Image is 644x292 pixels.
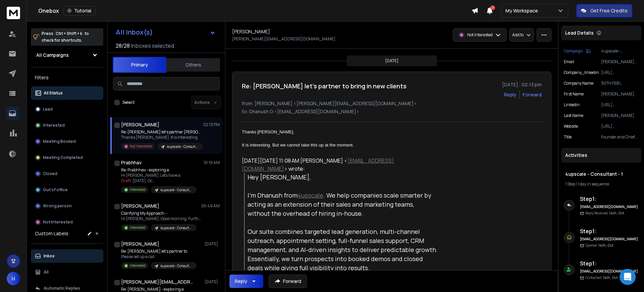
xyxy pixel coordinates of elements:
p: to: Dhanush G <[EMAIL_ADDRESS][DOMAIN_NAME]> [242,108,542,115]
p: Inbox [44,253,55,259]
p: Please set up a call [121,254,197,259]
p: Re: Prabhhav - exploring a [121,167,197,173]
p: Add to [512,32,524,38]
p: Out of office [43,187,68,193]
p: [DATE] [205,279,220,285]
p: [PERSON_NAME][EMAIL_ADDRESS][DOMAIN_NAME] [601,59,639,65]
button: Primary [113,57,166,73]
p: All Status [44,90,63,96]
p: 10:19 AM [204,160,220,165]
p: 4upscale - Consultant - 1 [601,48,639,54]
button: Others [166,57,220,72]
p: Not Interested [43,219,73,225]
h1: [PERSON_NAME][EMAIL_ADDRESS][PERSON_NAME][DOMAIN_NAME] [121,279,195,285]
p: [PERSON_NAME] [601,113,639,118]
p: Closed [43,171,57,176]
p: Re: [PERSON_NAME] - exploring a [121,287,202,292]
p: Contacted [585,275,618,280]
p: Lead Details [565,30,594,36]
span: 14th, Oct [609,211,624,215]
p: Campaign [564,48,583,54]
p: Opened [585,243,613,248]
div: [DATE][DATE] 11:08 AM [PERSON_NAME] < > wrote: [242,157,438,173]
p: All [44,269,49,275]
button: All Inbox(s) [110,26,221,39]
p: title [564,134,572,140]
button: Interested [31,119,103,132]
span: 14th, Oct [598,243,613,248]
span: Draft: [121,178,132,183]
p: Re: [PERSON_NAME] let’s partner to [121,249,197,254]
span: Hey [PERSON_NAME], [248,173,311,181]
p: linkedin [564,102,580,108]
button: H [7,272,20,285]
button: Meeting Completed [31,151,103,164]
p: Re: [PERSON_NAME] let’s partner [PERSON_NAME] [121,129,202,135]
button: Out of office [31,183,103,197]
p: Hi [PERSON_NAME], Good morning. Further [121,216,202,221]
p: [PERSON_NAME][EMAIL_ADDRESS][DOMAIN_NAME] [232,36,335,42]
p: 4upscale - Consultant - 1 [160,225,193,231]
button: Get Free Credits [576,4,632,17]
p: Not Interested [467,32,493,38]
button: All Campaigns [31,48,103,62]
div: Open Intercom Messenger [620,269,636,285]
a: [EMAIL_ADDRESS][DOMAIN_NAME] [242,157,394,172]
button: All [31,265,103,279]
button: Campaign [564,48,591,54]
p: [URL][DOMAIN_NAME] [601,70,639,75]
p: Automatic Replies [44,286,80,291]
button: Inbox [31,249,103,263]
h1: [PERSON_NAME] [121,241,159,247]
span: Our suite combines targeted lead generation, multi-channel outreach, appointment setting, full-fu... [248,227,439,272]
h1: [PERSON_NAME] [232,28,270,35]
p: Thanks [PERSON_NAME]. It is interesting. [121,135,202,140]
button: Lead [31,102,103,116]
h1: [PERSON_NAME] [121,121,159,128]
p: My Workspace [505,7,541,14]
p: Founder and Chief Brand Strategist [601,134,639,140]
p: Interested [43,123,65,128]
button: Meeting Booked [31,135,103,148]
h1: All Campaigns [36,52,69,58]
p: First Name [564,91,584,97]
p: Press to check for shortcuts. [42,30,89,44]
p: Email [564,59,574,65]
p: [DATE] : 02:13 pm [502,81,542,88]
p: 4upscale - Consultant - 1 [160,263,193,268]
p: website [564,124,578,129]
p: 4upscale - Consultant - 1 [167,144,199,149]
p: 02:13 PM [203,122,220,127]
button: Reply [229,275,263,288]
p: [DATE] [205,241,220,247]
button: Forward [269,275,307,288]
p: 4upscale - Consultant - 1 [160,187,193,193]
h6: [EMAIL_ADDRESS][DOMAIN_NAME] [580,237,639,242]
p: from: [PERSON_NAME] <[PERSON_NAME][EMAIL_ADDRESS][DOMAIN_NAME]> [242,100,542,107]
p: [URL][DOMAIN_NAME] [601,102,639,108]
button: Wrong person [31,199,103,213]
span: 28 / 28 [116,42,130,50]
div: Activities [561,148,641,163]
h3: Inboxes selected [131,42,174,50]
p: Not Interested [130,144,152,149]
p: Hi [PERSON_NAME] Lets have a [121,173,197,178]
h6: Step 1 : [580,195,639,203]
h6: Step 1 : [580,227,639,235]
h1: All Inbox(s) [116,29,153,36]
button: Tutorial [63,6,96,15]
span: 1 day in sequence [578,181,609,187]
div: Thanks [PERSON_NAME]. [242,129,438,135]
h3: Filters [31,73,103,82]
h6: Step 1 : [580,259,639,267]
h1: [PERSON_NAME] [121,203,159,209]
div: | [565,181,637,187]
h1: Re: [PERSON_NAME] let’s partner to bring in new clients [242,81,407,91]
p: Get Free Credits [590,7,628,14]
p: Interested [130,263,146,268]
h3: Custom Labels [35,230,68,237]
h1: 4upscale - Consultant - 1 [565,171,637,177]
